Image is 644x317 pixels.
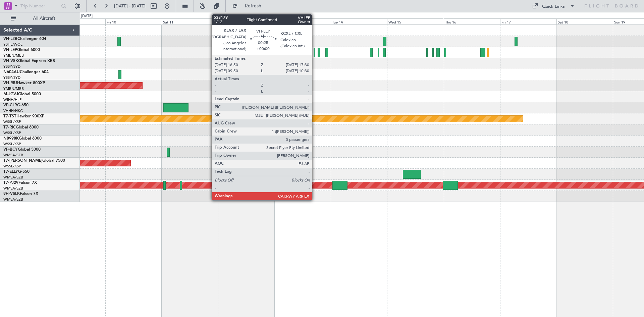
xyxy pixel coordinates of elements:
[3,186,23,191] a: WMSA/SZB
[3,170,30,174] a: T7-ELLYG-550
[3,75,20,80] a: YSSY/SYD
[3,64,20,69] a: YSSY/SYD
[162,18,218,24] div: Sat 11
[3,130,21,136] a: WSSL/XSP
[3,192,20,196] span: 9H-VSLK
[3,81,45,85] a: VH-RIUHawker 800XP
[3,125,39,129] a: T7-RICGlobal 6000
[3,119,21,124] a: WSSL/XSP
[3,125,16,129] span: T7-RIC
[3,170,18,174] span: T7-ELLY
[3,153,23,158] a: WMSA/SZB
[3,197,23,202] a: WMSA/SZB
[3,48,40,52] a: VH-LEPGlobal 6000
[3,114,44,118] a: T7-TSTHawker 900XP
[500,18,556,24] div: Fri 17
[3,181,18,185] span: T7-PJ29
[556,18,613,24] div: Sat 18
[3,92,18,96] span: M-JGVJ
[3,70,20,74] span: N604AU
[3,37,46,41] a: VH-L2BChallenger 604
[3,48,17,52] span: VH-LEP
[7,13,73,24] button: All Aircraft
[3,70,49,74] a: N604AUChallenger 604
[3,59,55,63] a: VH-VSKGlobal Express XRS
[3,103,29,107] a: VP-CJRG-650
[3,42,22,47] a: YSHL/WOL
[542,3,565,10] div: Quick Links
[105,18,162,24] div: Fri 10
[3,148,41,152] a: VP-BCYGlobal 5000
[17,16,71,21] span: All Aircraft
[3,137,42,141] a: N8998KGlobal 6000
[3,37,17,41] span: VH-L2B
[218,18,274,24] div: Sun 12
[3,181,37,185] a: T7-PJ29Falcon 7X
[3,86,24,91] a: YMEN/MEB
[3,137,19,141] span: N8998K
[3,148,18,152] span: VP-BCY
[3,53,24,58] a: YMEN/MEB
[3,103,17,107] span: VP-CJR
[3,108,23,113] a: VHHH/HKG
[3,192,38,196] a: 9H-VSLKFalcon 7X
[229,1,269,11] button: Refresh
[3,92,41,96] a: M-JGVJGlobal 5000
[81,13,93,19] div: [DATE]
[3,59,18,63] span: VH-VSK
[274,18,331,24] div: Mon 13
[3,97,22,102] a: WIHH/HLP
[20,1,59,11] input: Trip Number
[444,18,500,24] div: Thu 16
[387,18,443,24] div: Wed 15
[3,114,16,118] span: T7-TST
[114,3,146,9] span: [DATE] - [DATE]
[331,18,387,24] div: Tue 14
[529,1,578,11] button: Quick Links
[3,159,42,163] span: T7-[PERSON_NAME]
[3,142,21,147] a: WSSL/XSP
[239,4,267,8] span: Refresh
[3,164,21,169] a: WSSL/XSP
[3,81,17,85] span: VH-RIU
[3,159,65,163] a: T7-[PERSON_NAME]Global 7500
[3,175,23,180] a: WMSA/SZB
